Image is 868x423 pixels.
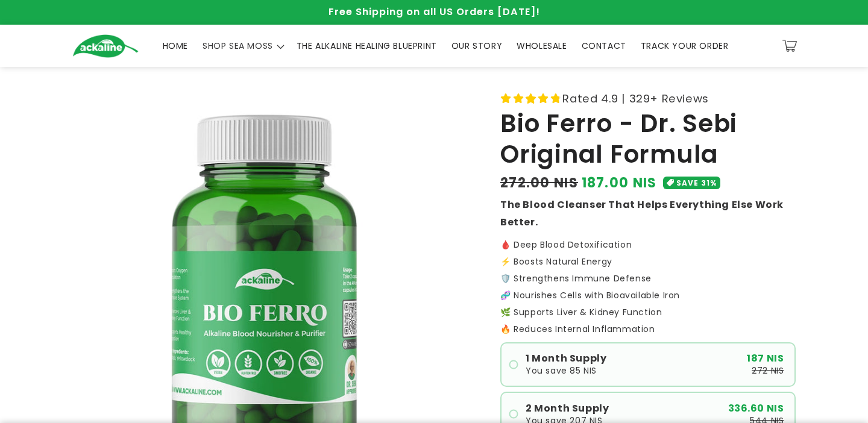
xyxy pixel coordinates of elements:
[562,89,708,108] span: Rated 4.9 | 329+ Reviews
[582,173,657,193] span: 187.00 NIS
[289,33,444,58] a: THE ALKALINE HEALING BLUEPRINT
[517,40,567,51] span: WHOLESALE
[752,366,784,375] span: 272 NIS
[500,108,796,169] h1: Bio Ferro - Dr. Sebi Original Formula
[526,354,606,363] span: 1 Month Supply
[641,40,729,51] span: TRACK YOUR ORDER
[500,173,578,193] s: 272.00 NIS
[297,40,437,51] span: THE ALKALINE HEALING BLUEPRINT
[509,33,574,58] a: WHOLESALE
[582,40,626,51] span: CONTACT
[500,308,796,316] p: 🌿 Supports Liver & Kidney Function
[500,240,796,299] p: 🩸 Deep Blood Detoxification ⚡ Boosts Natural Energy 🛡️ Strengthens Immune Defense 🧬 Nourishes Cel...
[500,325,796,333] p: 🔥 Reduces Internal Inflammation
[156,33,195,58] a: HOME
[72,34,139,58] img: Ackaline
[329,5,540,19] span: Free Shipping on all US Orders [DATE]!
[451,40,502,51] span: OUR STORY
[526,366,597,375] span: You save 85 NIS
[526,404,609,413] span: 2 Month Supply
[163,40,188,51] span: HOME
[203,40,273,51] span: SHOP SEA MOSS
[676,177,717,189] span: SAVE 31%
[634,33,736,58] a: TRACK YOUR ORDER
[728,404,784,413] span: 336.60 NIS
[444,33,509,58] a: OUR STORY
[747,354,784,363] span: 187 NIS
[500,198,784,229] strong: The Blood Cleanser That Helps Everything Else Work Better.
[574,33,634,58] a: CONTACT
[195,33,289,58] summary: SHOP SEA MOSS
